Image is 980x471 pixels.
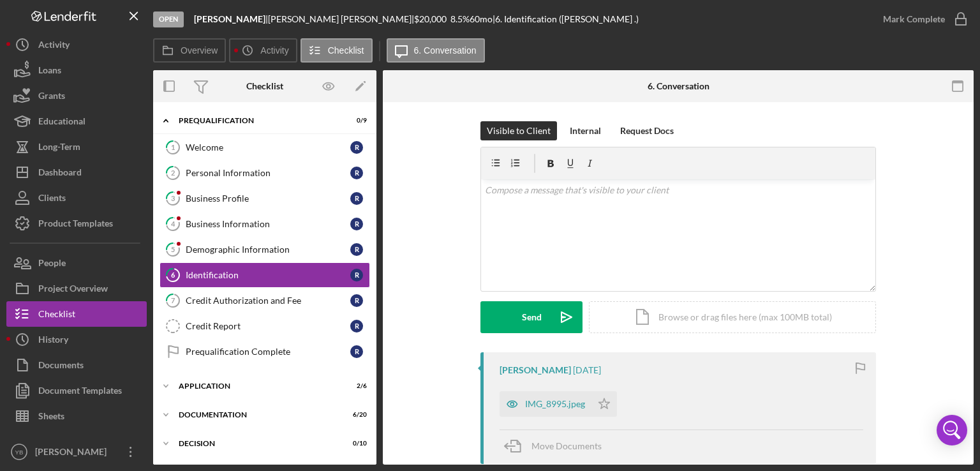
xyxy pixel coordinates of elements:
div: Send [522,301,542,333]
tspan: 2 [171,168,175,177]
label: 6. Conversation [414,45,477,56]
button: Clients [6,185,147,211]
span: $20,000 [414,13,447,24]
span: Move Documents [531,440,602,451]
tspan: 7 [171,296,175,304]
a: 1WelcomeR [160,135,370,160]
div: R [350,167,363,179]
div: Personal Information [186,168,350,178]
button: Checklist [6,301,147,327]
tspan: 6 [171,271,175,279]
button: Documents [6,352,147,378]
div: Project Overview [38,276,108,304]
button: Send [480,301,583,333]
button: Internal [563,121,607,140]
div: Documentation [179,411,335,419]
div: R [350,269,363,281]
label: Activity [260,45,288,56]
button: IMG_8995.jpeg [500,391,617,417]
button: Educational [6,108,147,134]
div: R [350,192,363,205]
button: Visible to Client [480,121,557,140]
div: Open Intercom Messenger [937,415,967,445]
div: Prequalification Complete [186,347,350,357]
div: Mark Complete [883,6,945,32]
div: [PERSON_NAME] [32,439,115,468]
div: Welcome [186,142,350,153]
div: Grants [38,83,65,112]
div: Business Profile [186,193,350,204]
button: YB[PERSON_NAME] [6,439,147,465]
div: Identification [186,270,350,280]
div: R [350,141,363,154]
div: [PERSON_NAME] [PERSON_NAME] | [268,14,414,24]
tspan: 1 [171,143,175,151]
button: Loans [6,57,147,83]
a: 4Business InformationR [160,211,370,237]
button: Mark Complete [870,6,974,32]
button: Request Docs [614,121,680,140]
button: Project Overview [6,276,147,301]
button: Activity [229,38,297,63]
button: 6. Conversation [387,38,485,63]
div: Long-Term [38,134,80,163]
div: Decision [179,440,335,447]
div: 0 / 10 [344,440,367,447]
div: 6. Conversation [648,81,709,91]
div: Documents [38,352,84,381]
div: Loans [38,57,61,86]
div: Credit Authorization and Fee [186,295,350,306]
label: Overview [181,45,218,56]
div: Checklist [246,81,283,91]
div: Application [179,382,335,390]
a: Prequalification CompleteR [160,339,370,364]
b: [PERSON_NAME] [194,13,265,24]
time: 2025-09-11 01:45 [573,365,601,375]
div: IMG_8995.jpeg [525,399,585,409]
div: [PERSON_NAME] [500,365,571,375]
div: R [350,218,363,230]
div: R [350,345,363,358]
button: Move Documents [500,430,614,462]
a: Activity [6,32,147,57]
div: R [350,243,363,256]
div: Internal [570,121,601,140]
div: Document Templates [38,378,122,407]
tspan: 4 [171,220,175,228]
button: Grants [6,83,147,108]
div: Clients [38,185,66,214]
div: | 6. Identification ([PERSON_NAME] .) [493,14,639,24]
div: Demographic Information [186,244,350,255]
button: Overview [153,38,226,63]
div: Prequalification [179,117,335,124]
a: People [6,250,147,276]
div: Request Docs [620,121,674,140]
div: People [38,250,66,279]
a: 5Demographic InformationR [160,237,370,262]
a: 3Business ProfileR [160,186,370,211]
button: Sheets [6,403,147,429]
button: Dashboard [6,160,147,185]
button: Product Templates [6,211,147,236]
div: R [350,320,363,333]
div: 2 / 6 [344,382,367,390]
text: YB [15,449,24,456]
a: 7Credit Authorization and FeeR [160,288,370,313]
a: 6IdentificationR [160,262,370,288]
div: Checklist [38,301,75,330]
button: History [6,327,147,352]
button: Checklist [301,38,373,63]
a: Long-Term [6,134,147,160]
button: Document Templates [6,378,147,403]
